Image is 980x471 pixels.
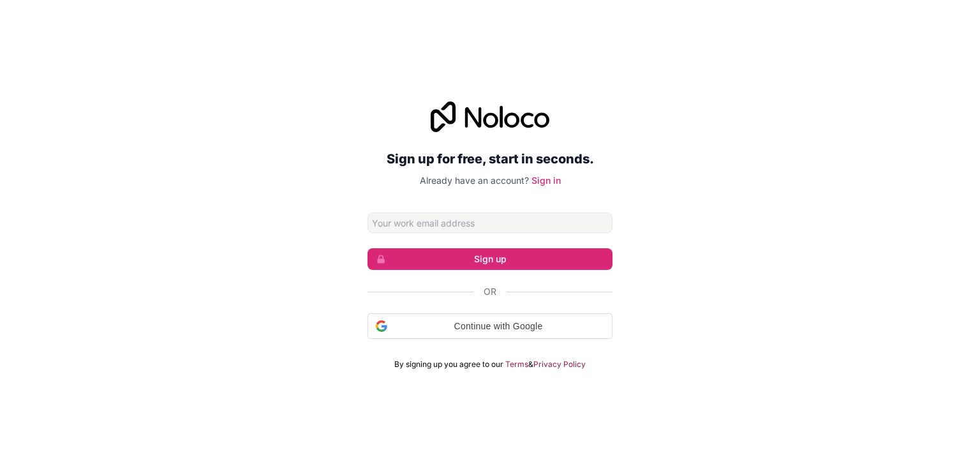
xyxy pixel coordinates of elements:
[367,313,612,339] div: Continue with Google
[367,147,612,170] h2: Sign up for free, start in seconds.
[367,248,612,270] button: Sign up
[528,359,533,370] span: &
[531,175,561,186] a: Sign in
[367,213,612,233] input: Email address
[484,285,496,298] span: Or
[505,359,528,370] a: Terms
[394,359,503,370] span: By signing up you agree to our
[533,359,586,370] a: Privacy Policy
[392,320,604,333] span: Continue with Google
[420,175,529,186] span: Already have an account?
